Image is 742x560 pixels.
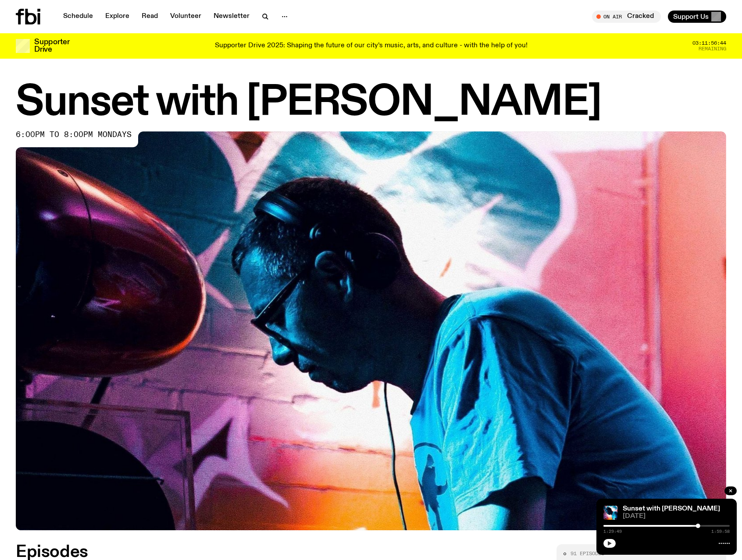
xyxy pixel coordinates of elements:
span: 1:59:58 [711,529,730,534]
span: [DATE] [623,513,730,520]
h3: Supporter Drive [34,39,69,53]
a: Newsletter [208,11,255,23]
h1: Sunset with [PERSON_NAME] [16,83,726,123]
h2: Episodes [16,544,486,560]
button: On AirCracked [592,11,661,23]
span: 91 episodes [571,551,604,556]
a: Explore [100,11,135,23]
span: Support Us [673,13,709,21]
img: Simon Caldwell stands side on, looking downwards. He has headphones on. Behind him is a brightly ... [16,131,726,530]
span: 6:00pm to 8:00pm mondays [16,131,132,138]
p: Supporter Drive 2025: Shaping the future of our city’s music, arts, and culture - with the help o... [215,42,528,50]
a: Volunteer [165,11,207,23]
button: Support Us [668,11,726,23]
span: 1:29:49 [603,529,622,534]
a: Read [136,11,163,23]
a: Sunset with [PERSON_NAME] [623,505,720,512]
a: Schedule [58,11,98,23]
span: Remaining [699,46,726,51]
span: 03:11:56:44 [692,41,726,46]
img: Simon Caldwell stands side on, looking downwards. He has headphones on. Behind him is a brightly ... [603,506,617,520]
